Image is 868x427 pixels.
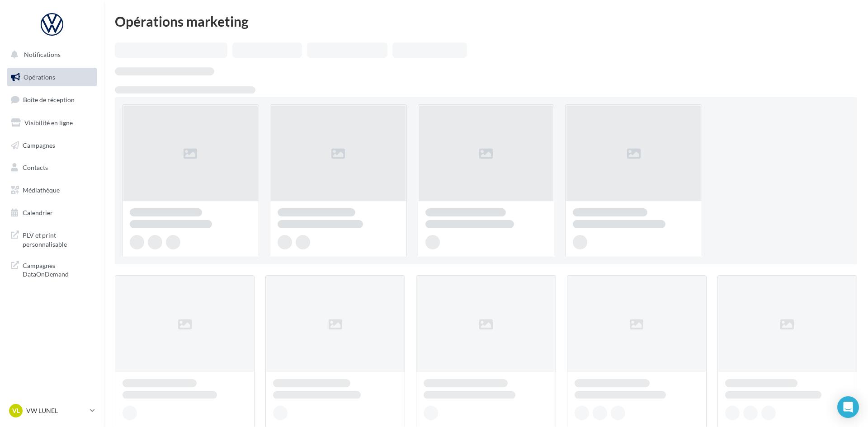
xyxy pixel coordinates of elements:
[24,51,61,58] span: Notifications
[23,141,55,149] span: Campagnes
[837,396,859,418] div: Open Intercom Messenger
[7,402,97,419] a: VL VW LUNEL
[5,68,99,87] a: Opérations
[5,158,99,177] a: Contacts
[23,164,48,171] span: Contacts
[5,45,95,64] button: Notifications
[26,406,86,415] p: VW LUNEL
[23,96,75,103] span: Boîte de réception
[5,181,99,200] a: Médiathèque
[115,14,857,28] div: Opérations marketing
[24,73,55,81] span: Opérations
[23,186,60,194] span: Médiathèque
[24,119,73,127] span: Visibilité en ligne
[5,113,99,132] a: Visibilité en ligne
[23,229,93,249] span: PLV et print personnalisable
[12,406,20,415] span: VL
[23,209,53,216] span: Calendrier
[23,259,93,279] span: Campagnes DataOnDemand
[5,203,99,222] a: Calendrier
[5,225,99,252] a: PLV et print personnalisable
[5,90,99,109] a: Boîte de réception
[5,136,99,155] a: Campagnes
[5,256,99,282] a: Campagnes DataOnDemand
